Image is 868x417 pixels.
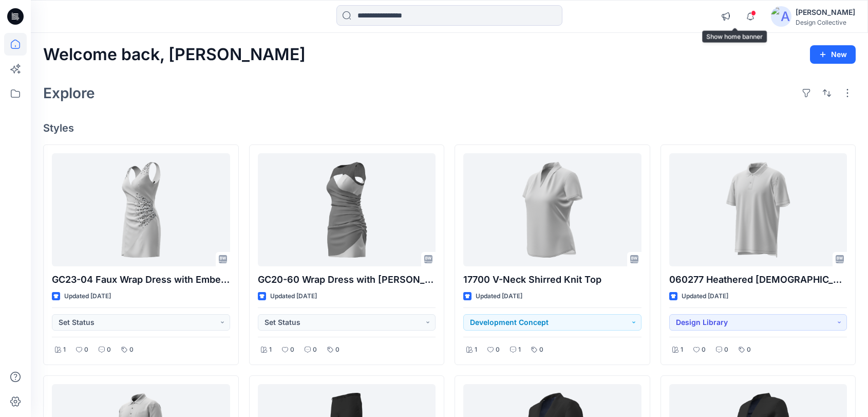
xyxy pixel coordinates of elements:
[63,345,66,355] p: 1
[84,345,88,355] p: 0
[107,345,111,355] p: 0
[747,345,751,355] p: 0
[43,45,306,64] h2: Welcome back, [PERSON_NAME]
[682,291,728,302] p: Updated [DATE]
[290,345,294,355] p: 0
[258,153,436,266] a: GC20-60 Wrap Dress with Yoke
[43,122,856,134] h4: Styles
[724,345,728,355] p: 0
[475,345,477,355] p: 1
[810,45,856,64] button: New
[518,345,521,355] p: 1
[335,345,339,355] p: 0
[52,153,230,266] a: GC23-04 Faux Wrap Dress with Embellishment
[270,291,317,302] p: Updated [DATE]
[796,19,855,26] div: Design Collective
[463,153,641,266] a: 17700 V-Neck Shirred Knit Top
[796,6,855,19] div: [PERSON_NAME]
[258,273,436,287] p: GC20-60 Wrap Dress with [PERSON_NAME]
[669,273,847,287] p: 060277 Heathered [DEMOGRAPHIC_DATA] Sport Polo
[476,291,522,302] p: Updated [DATE]
[771,6,791,27] img: avatar
[669,153,847,266] a: 060277 Heathered Male Sport Polo
[463,273,641,287] p: 17700 V-Neck Shirred Knit Top
[681,345,683,355] p: 1
[313,345,317,355] p: 0
[43,85,95,101] h2: Explore
[539,345,543,355] p: 0
[64,291,111,302] p: Updated [DATE]
[129,345,134,355] p: 0
[702,345,706,355] p: 0
[496,345,500,355] p: 0
[52,273,230,287] p: GC23-04 Faux Wrap Dress with Embellishment
[269,345,272,355] p: 1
